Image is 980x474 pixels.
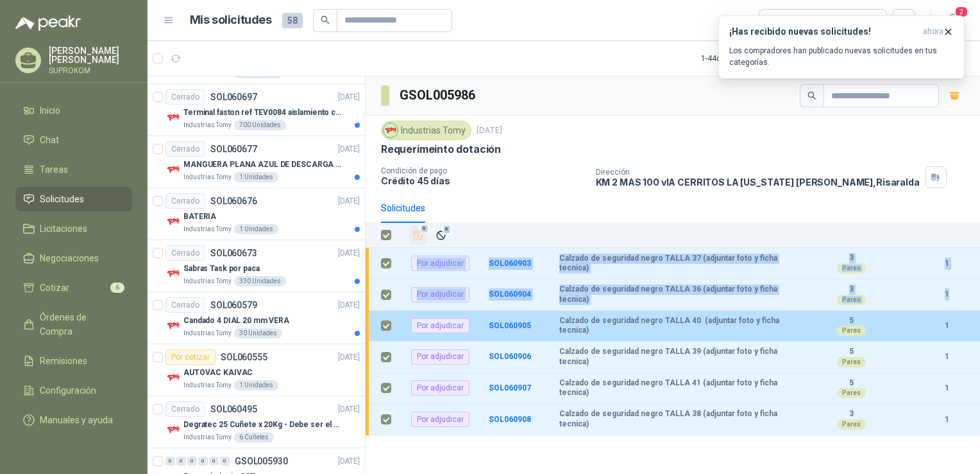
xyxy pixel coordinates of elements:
span: Remisiones [40,354,87,368]
div: 0 [220,457,230,466]
p: Industrias Tomy [183,276,232,286]
span: Configuración [40,383,96,398]
p: Industrias Tomy [183,380,232,391]
a: Chat [15,128,132,152]
p: SOL060555 [221,353,267,362]
img: Company Logo [384,123,398,137]
img: Company Logo [165,214,181,229]
a: CerradoSOL060697[DATE] Company LogoTerminal faston ref TEV0084 aislamiento completoIndustrias Tom... [148,84,365,136]
div: 1 Unidades [234,380,278,391]
div: 1 - 44 de 44 [701,48,775,69]
a: CerradoSOL060676[DATE] Company LogoBATERIAIndustrias Tomy1 Unidades [148,188,365,240]
button: Añadir [409,226,427,245]
a: CerradoSOL060677[DATE] Company LogoMANGUERA PLANA AZUL DE DESCARGA 60 PSI X 20 METROS CON UNION D... [148,136,365,188]
img: Company Logo [165,318,181,333]
div: Pares [837,295,866,305]
span: Inicio [40,103,60,118]
p: AUTOVAC KAIVAC [183,367,253,379]
p: Sabras Task por paca [183,263,260,275]
img: Logo peakr [15,15,81,31]
a: CerradoSOL060495[DATE] Company LogoDegratec 25 Cuñete x 20Kg - Debe ser el de Tecnas (por ahora h... [148,396,365,448]
div: Pares [837,263,866,274]
div: Pares [837,326,866,336]
p: Candado 4 DIAL 20 mm VERA [183,315,289,327]
a: Tareas [15,157,132,182]
div: Por adjudicar [411,349,469,365]
img: Company Logo [165,422,181,437]
a: SOL060904 [489,290,531,299]
p: Requerimeinto dotación [381,143,501,156]
b: SOL060906 [489,352,531,361]
p: SOL060579 [210,301,257,310]
div: 0 [209,457,219,466]
div: Cerrado [165,89,205,105]
b: 5 [807,378,895,389]
h3: GSOL005986 [400,85,477,105]
div: 0 [187,457,197,466]
b: 1 [929,258,965,270]
span: search [807,91,816,100]
a: Licitaciones [15,216,132,241]
span: ahora [923,26,943,37]
b: 3 [807,253,895,263]
p: Los compradores han publicado nuevas solicitudes en tus categorías. [729,45,954,68]
div: Pares [837,357,866,367]
a: CerradoSOL060673[DATE] Company LogoSabras Task por pacaIndustrias Tomy330 Unidades [148,240,365,292]
p: Industrias Tomy [183,432,232,443]
div: 330 Unidades [234,276,286,286]
p: Condición de pago [381,166,586,175]
b: Calzado de seguridad negro TALLA 39 (adjuntar foto y ficha tecnica) [559,347,799,367]
img: Company Logo [165,162,181,177]
a: Negociaciones [15,246,132,270]
div: 700 Unidades [234,120,286,130]
a: SOL060903 [489,259,531,268]
b: 3 [807,285,895,295]
span: Solicitudes [40,192,84,206]
span: Manuales y ayuda [40,413,113,427]
img: Company Logo [165,370,181,385]
a: Manuales y ayuda [15,408,132,432]
a: Órdenes de Compra [15,305,132,344]
b: SOL060908 [489,415,531,424]
div: Solicitudes [381,201,425,215]
div: 1 Unidades [234,224,278,234]
p: Industrias Tomy [183,120,232,130]
div: Industrias Tomy [381,121,471,140]
a: Remisiones [15,349,132,373]
b: 5 [807,316,895,326]
p: MANGUERA PLANA AZUL DE DESCARGA 60 PSI X 20 METROS CON UNION DE 6” MAS ABRAZADERAS METALICAS DE 6” [183,159,343,171]
span: 6 [110,283,124,293]
a: Configuración [15,378,132,403]
span: Licitaciones [40,222,87,236]
p: [DATE] [338,403,360,416]
a: CerradoSOL060579[DATE] Company LogoCandado 4 DIAL 20 mm VERAIndustrias Tomy30 Unidades [148,292,365,344]
a: Cotizar6 [15,276,132,300]
div: Por cotizar [165,349,215,365]
p: SOL060673 [210,249,257,258]
b: 5 [807,347,895,357]
p: SOL060677 [210,145,257,154]
div: Por adjudicar [411,412,469,427]
p: [DATE] [338,143,360,155]
h1: Mis solicitudes [190,11,272,30]
p: BATERIA [183,211,216,223]
span: 2 [954,6,968,18]
p: Degratec 25 Cuñete x 20Kg - Debe ser el de Tecnas (por ahora homologado) - (Adjuntar ficha técnica) [183,419,343,431]
span: Tareas [40,162,68,177]
b: Calzado de seguridad negro TALLA 37 (adjuntar foto y ficha tecnica) [559,254,799,274]
b: 1 [929,288,965,301]
div: Por adjudicar [411,380,469,396]
p: [DATE] [338,351,360,364]
img: Company Logo [165,266,181,281]
div: 0 [198,457,208,466]
div: Por adjudicar [411,318,469,333]
p: [DATE] [338,299,360,312]
b: 1 [929,320,965,332]
a: SOL060907 [489,383,531,392]
b: 1 [929,351,965,363]
div: Por adjudicar [411,287,469,303]
b: Calzado de seguridad negro TALLA 38 (adjuntar foto y ficha tecnica) [559,409,799,429]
